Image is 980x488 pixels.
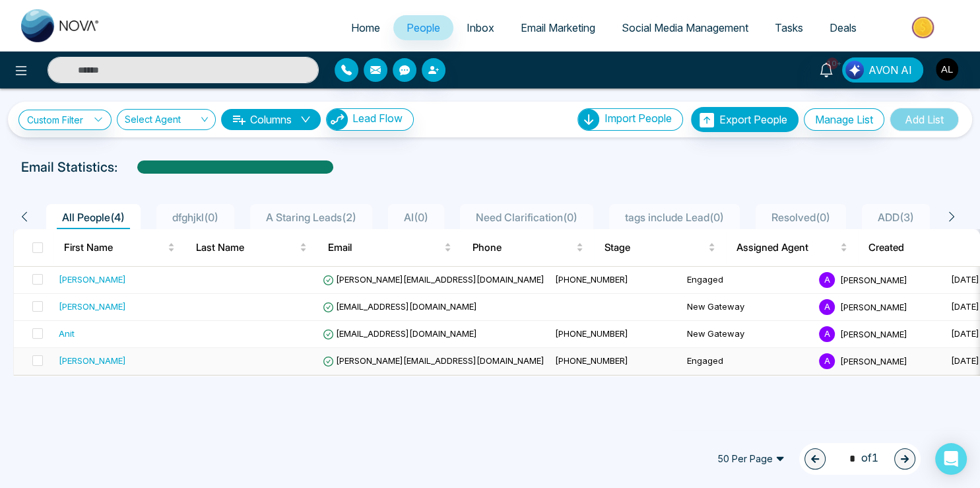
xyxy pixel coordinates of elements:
a: Email Marketing [507,15,608,40]
span: [PHONE_NUMBER] [555,355,628,366]
img: User Avatar [936,58,958,81]
div: [PERSON_NAME] [59,273,126,286]
a: Inbox [453,15,507,40]
span: Need Clarification ( 0 ) [471,211,583,224]
div: Anit [59,327,75,340]
button: Export People [691,107,799,132]
th: Email [317,229,462,266]
th: Last Name [185,229,317,266]
span: Social Media Management [622,21,748,34]
span: Assigned Agent [736,240,837,256]
img: Lead Flow [327,109,348,130]
div: [PERSON_NAME] [59,300,126,313]
span: [PERSON_NAME][EMAIL_ADDRESS][DOMAIN_NAME] [323,355,544,366]
div: Open Intercom Messenger [935,443,967,475]
span: [PHONE_NUMBER] [555,328,628,339]
span: Email [328,240,441,256]
span: [PERSON_NAME] [840,328,907,339]
td: New Gateway [682,294,814,321]
span: [PERSON_NAME] [840,301,907,312]
span: Export People [719,113,787,126]
span: A [819,353,835,369]
span: tags include Lead ( 0 ) [620,211,729,224]
span: AI ( 0 ) [399,211,434,224]
span: of 1 [841,450,878,468]
td: New Gateway [682,321,814,348]
img: Nova CRM Logo [21,9,100,42]
a: People [393,15,453,40]
th: Assigned Agent [726,229,858,266]
a: 10+ [810,57,842,81]
img: Lead Flow [845,61,864,79]
span: AVON AI [868,62,912,78]
span: ADD ( 3 ) [872,211,919,224]
span: [PERSON_NAME] [840,355,907,366]
span: [DATE] [951,274,979,285]
span: First Name [64,240,165,256]
span: [DATE] [951,328,979,339]
span: [PERSON_NAME] [840,274,907,285]
td: Engaged [682,348,814,375]
a: Lead FlowLead Flow [321,108,414,131]
span: Lead Flow [352,112,403,125]
span: All People ( 4 ) [57,211,130,224]
span: Phone [473,240,573,256]
span: [PHONE_NUMBER] [555,274,628,285]
th: Phone [462,229,594,266]
span: dfghjkl ( 0 ) [167,211,224,224]
div: [PERSON_NAME] [59,354,126,367]
button: Manage List [804,108,884,131]
a: Home [338,15,393,40]
span: Home [351,21,380,34]
button: AVON AI [842,57,923,83]
a: Deals [816,15,870,40]
span: Email Marketing [521,21,595,34]
span: [PERSON_NAME][EMAIL_ADDRESS][DOMAIN_NAME] [323,274,544,285]
span: Stage [604,240,705,256]
button: Columnsdown [221,109,321,130]
span: A [819,326,835,342]
span: A [819,299,835,315]
a: Social Media Management [608,15,762,40]
th: First Name [53,229,185,266]
span: A [819,272,835,288]
a: Custom Filter [18,110,112,130]
th: Stage [594,229,726,266]
a: Tasks [762,15,816,40]
td: Engaged [682,267,814,294]
span: Import People [604,112,672,125]
span: down [300,114,311,125]
span: 50 Per Page [708,448,794,470]
span: [DATE] [951,355,979,366]
span: [EMAIL_ADDRESS][DOMAIN_NAME] [323,301,477,312]
span: People [407,21,440,34]
span: Resolved ( 0 ) [766,211,835,224]
span: 10+ [826,57,838,69]
span: Inbox [467,21,494,34]
span: A Staring Leads ( 2 ) [261,211,362,224]
span: [EMAIL_ADDRESS][DOMAIN_NAME] [323,328,477,339]
span: Deals [830,21,857,34]
span: Tasks [775,21,803,34]
span: Last Name [196,240,297,256]
img: Market-place.gif [876,13,972,42]
button: Lead Flow [326,108,414,131]
p: Email Statistics: [21,157,117,177]
span: [DATE] [951,301,979,312]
